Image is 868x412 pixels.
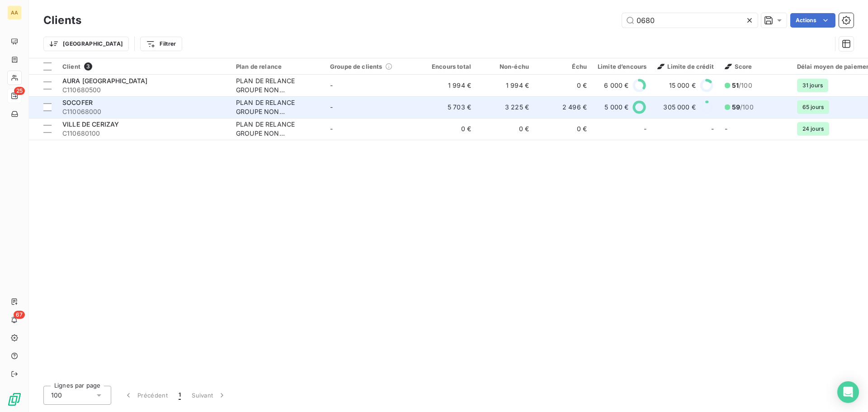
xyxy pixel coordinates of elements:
[14,311,25,319] span: 67
[330,63,382,70] span: Groupe de clients
[62,99,93,106] span: SOCOFER
[837,381,859,403] div: Open Intercom Messenger
[330,103,333,111] span: -
[51,391,62,400] span: 100
[62,85,225,95] span: C110680500
[657,63,713,70] span: Limite de crédit
[725,63,752,70] span: Score
[540,63,587,70] div: Échu
[482,63,529,70] div: Non-échu
[7,5,22,20] div: AA
[118,386,173,405] button: Précédent
[725,125,727,133] span: -
[62,120,119,128] span: VILLE DE CERIZAY
[173,386,186,405] button: 1
[236,120,319,138] div: PLAN DE RELANCE GROUPE NON AUTOMATIQUE
[604,81,628,90] span: 6 000 €
[797,79,828,92] span: 31 jours
[622,13,758,28] input: Rechercher
[62,129,225,138] span: C110680100
[732,81,752,90] span: /100
[43,37,129,51] button: [GEOGRAPHIC_DATA]
[62,63,80,70] span: Client
[236,63,319,70] div: Plan de relance
[7,392,22,407] img: Logo LeanPay
[84,62,92,71] span: 3
[62,77,147,85] span: AURA [GEOGRAPHIC_DATA]
[419,96,476,118] td: 5 703 €
[330,81,333,89] span: -
[424,63,471,70] div: Encours total
[663,103,695,112] span: 305 000 €
[669,81,696,90] span: 15 000 €
[534,75,592,96] td: 0 €
[711,124,714,133] span: -
[186,386,232,405] button: Suivant
[43,12,81,28] h3: Clients
[604,103,628,112] span: 5 000 €
[797,122,829,136] span: 24 jours
[476,96,534,118] td: 3 225 €
[14,87,25,95] span: 25
[644,124,646,133] span: -
[140,37,182,51] button: Filtrer
[179,391,181,400] span: 1
[236,98,319,116] div: PLAN DE RELANCE GROUPE NON AUTOMATIQUE
[419,75,476,96] td: 1 994 €
[732,81,739,89] span: 51
[419,118,476,140] td: 0 €
[534,118,592,140] td: 0 €
[476,118,534,140] td: 0 €
[790,13,835,28] button: Actions
[476,75,534,96] td: 1 994 €
[330,125,333,133] span: -
[62,107,225,116] span: C110068000
[236,76,319,95] div: PLAN DE RELANCE GROUPE NON AUTOMATIQUE
[534,96,592,118] td: 2 496 €
[598,63,646,70] div: Limite d’encours
[732,103,754,112] span: /100
[797,100,829,114] span: 65 jours
[732,103,740,111] span: 59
